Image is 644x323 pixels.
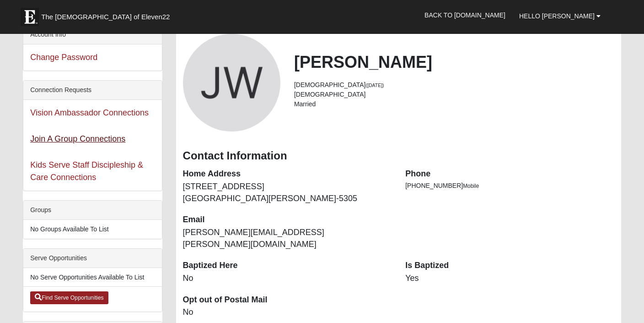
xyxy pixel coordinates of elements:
dt: Baptized Here [183,260,392,272]
li: Married [294,99,614,109]
dt: Phone [405,168,614,180]
dt: Email [183,214,392,226]
dd: [PERSON_NAME][EMAIL_ADDRESS][PERSON_NAME][DOMAIN_NAME] [183,227,392,250]
div: Connection Requests [23,81,161,100]
span: Mobile [463,183,479,189]
li: [DEMOGRAPHIC_DATA] [294,90,614,99]
dd: No [183,273,392,285]
h3: Contact Information [183,149,614,163]
div: Serve Opportunities [23,249,161,268]
dt: Opt out of Postal Mail [183,294,392,306]
li: [PHONE_NUMBER] [405,181,614,191]
a: Kids Serve Staff Discipleship & Care Connections [30,160,143,182]
div: Groups [23,201,161,220]
dt: Home Address [183,168,392,180]
dd: Yes [405,273,614,285]
a: View Fullsize Photo [183,34,280,131]
a: Back to [DOMAIN_NAME] [418,4,512,27]
a: Change Password [30,53,97,62]
li: [DEMOGRAPHIC_DATA] [294,80,614,90]
dd: [STREET_ADDRESS] [GEOGRAPHIC_DATA][PERSON_NAME]-5305 [183,181,392,204]
a: Find Serve Opportunities [30,291,108,304]
a: The [DEMOGRAPHIC_DATA] of Eleven22 [16,3,199,26]
h2: [PERSON_NAME] [294,52,614,72]
dd: No [183,307,392,318]
a: Join A Group Connections [30,134,125,143]
img: Eleven22 logo [21,8,39,26]
a: Vision Ambassador Connections [30,108,149,117]
dt: Is Baptized [405,260,614,272]
div: Account Info [23,25,161,44]
span: Hello [PERSON_NAME] [519,12,595,20]
span: The [DEMOGRAPHIC_DATA] of Eleven22 [41,12,170,22]
a: Hello [PERSON_NAME] [512,5,607,27]
small: ([DATE]) [366,82,384,88]
li: No Serve Opportunities Available To List [23,268,161,287]
li: No Groups Available To List [23,220,161,239]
